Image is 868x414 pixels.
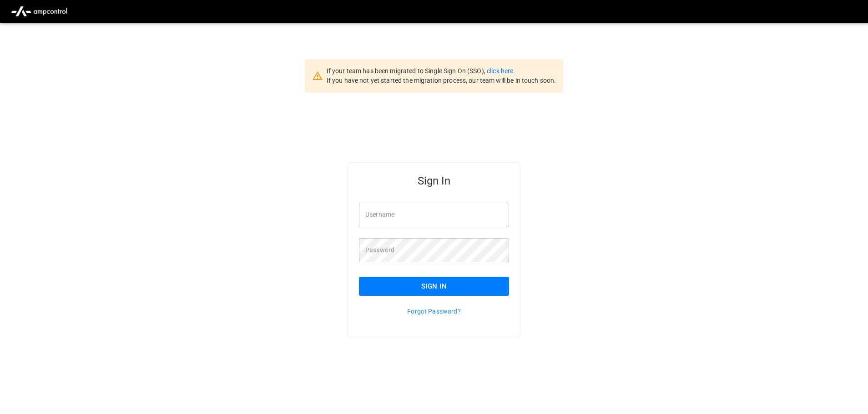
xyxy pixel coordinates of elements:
[7,3,71,20] img: ampcontrol.io logo
[487,67,515,75] a: click here.
[327,77,556,84] span: If you have not yet started the migration process, our team will be in touch soon.
[359,277,509,296] button: Sign In
[359,174,509,188] h5: Sign In
[327,67,487,75] span: If your team has been migrated to Single Sign On (SSO),
[359,307,509,316] p: Forgot Password?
